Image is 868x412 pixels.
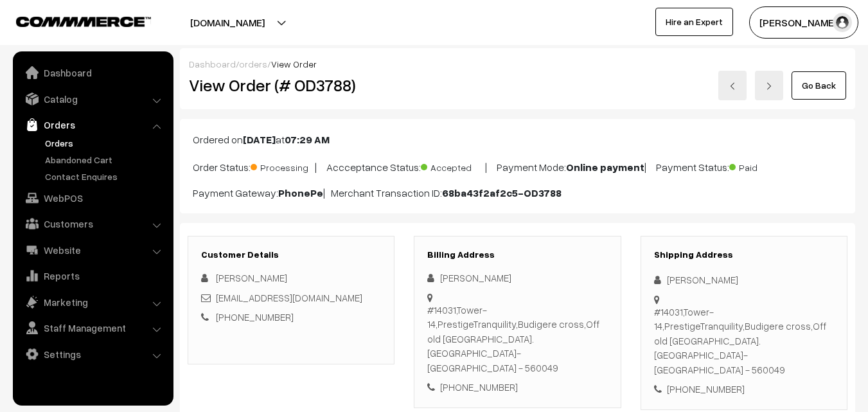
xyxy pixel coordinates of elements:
[421,157,485,174] span: Accepted
[16,186,169,210] a: WebPOS
[216,272,287,283] span: [PERSON_NAME]
[16,212,169,235] a: Customers
[189,57,846,71] div: / /
[16,238,169,262] a: Website
[729,157,793,174] span: Paid
[654,249,834,260] h3: Shipping Address
[16,291,169,314] a: Marketing
[16,316,169,339] a: Staff Management
[42,153,169,166] a: Abandoned Cart
[42,170,169,183] a: Contact Enquires
[243,133,276,146] b: [DATE]
[216,311,294,323] a: [PHONE_NUMBER]
[42,136,169,150] a: Orders
[193,185,842,201] p: Payment Gateway: | Merchant Transaction ID:
[201,249,381,260] h3: Customer Details
[193,132,842,147] p: Ordered on at
[278,186,323,199] b: PhonePe
[427,303,607,375] div: #14031,Tower-14,PrestigeTranquility,Budigere cross,Off old [GEOGRAPHIC_DATA]. [GEOGRAPHIC_DATA]-[...
[285,133,330,146] b: 07:29 AM
[833,13,852,32] img: user
[189,75,395,95] h2: View Order (# OD3788)
[189,58,236,69] a: Dashboard
[654,273,834,287] div: [PERSON_NAME]
[442,186,562,199] b: 68ba43f2af2c5-OD3788
[765,82,773,90] img: right-arrow.png
[193,157,842,175] p: Order Status: | Accceptance Status: | Payment Mode: | Payment Status:
[16,343,169,366] a: Settings
[729,82,736,90] img: left-arrow.png
[654,305,834,377] div: #14031,Tower-14,PrestigeTranquility,Budigere cross,Off old [GEOGRAPHIC_DATA]. [GEOGRAPHIC_DATA]-[...
[145,6,310,39] button: [DOMAIN_NAME]
[16,17,151,26] img: COMMMERCE
[216,292,362,303] a: [EMAIL_ADDRESS][DOMAIN_NAME]
[792,71,846,100] a: Go Back
[16,13,128,28] a: COMMMERCE
[427,380,607,395] div: [PHONE_NUMBER]
[655,8,733,36] a: Hire an Expert
[16,264,169,287] a: Reports
[16,87,169,111] a: Catalog
[654,382,834,397] div: [PHONE_NUMBER]
[271,58,317,69] span: View Order
[16,113,169,136] a: Orders
[16,61,169,84] a: Dashboard
[239,58,267,69] a: orders
[749,6,858,39] button: [PERSON_NAME]
[566,161,644,174] b: Online payment
[427,271,607,285] div: [PERSON_NAME]
[251,157,315,174] span: Processing
[427,249,607,260] h3: Billing Address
